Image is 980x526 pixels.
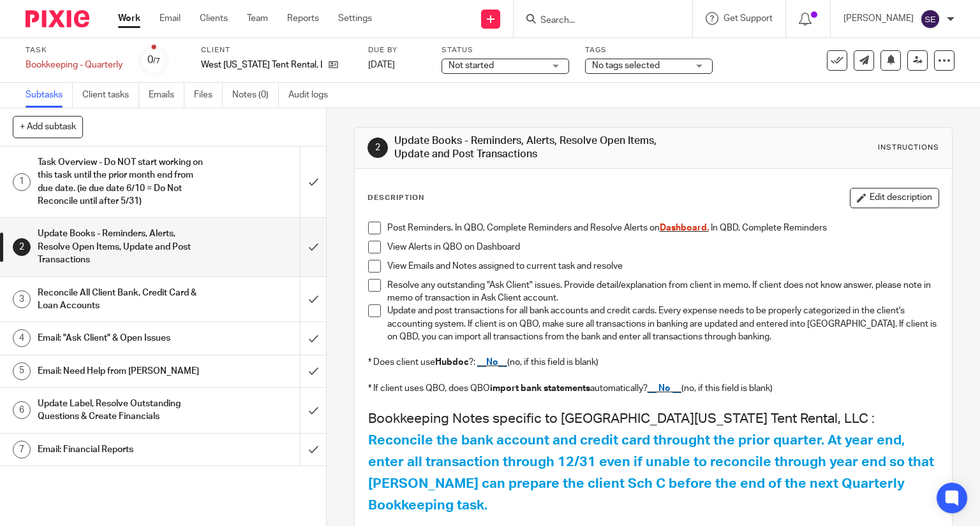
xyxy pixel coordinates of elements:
[38,153,204,211] h1: Task Overview - Do NOT start working on this task until the prior month end from due date. (ie du...
[368,408,939,517] h2: Bookkeeping Notes specific to [GEOGRAPHIC_DATA][US_STATE] Tent Rental, LLC :
[13,362,31,380] div: 5
[585,45,713,55] label: Tags
[247,12,268,25] a: Team
[118,12,140,25] a: Work
[201,45,352,55] label: Client
[387,222,939,234] p: Post Reminders. In QBO, Complete Reminders and Resolve Alerts on In QBD, Complete Reminders
[592,61,660,70] span: No tags selected
[442,45,569,55] label: Status
[13,401,31,419] div: 6
[26,59,122,71] div: Bookkeeping - Quarterly
[539,15,654,27] input: Search
[850,188,939,208] button: Edit description
[13,329,31,347] div: 4
[38,440,204,459] h1: Email: Financial Reports
[878,143,939,153] div: Instructions
[194,83,223,108] a: Files
[449,61,494,70] span: Not started
[435,358,469,367] strong: Hubdoc
[13,290,31,308] div: 3
[38,283,204,316] h1: Reconcile All Client Bank, Credit Card & Loan Accounts
[201,59,322,71] p: West [US_STATE] Tent Rental, LLC
[368,382,939,395] p: * If client uses QBO, does QBO automatically? (no, if this field is blank)
[490,384,590,393] strong: import bank statements
[367,138,388,158] div: 2
[387,304,939,343] p: Update and post transactions for all bank accounts and credit cards. Every expense needs to be pr...
[660,224,709,232] span: Dashboard.
[477,358,507,367] span: __No__
[394,134,680,162] h1: Update Books - Reminders, Alerts, Resolve Open Items, Update and Post Transactions
[920,9,940,29] img: svg%3E
[13,238,31,256] div: 2
[338,12,372,25] a: Settings
[26,10,89,27] img: Pixie
[13,441,31,458] div: 7
[38,329,204,348] h1: Email: "Ask Client" & Open Issues
[38,362,204,381] h1: Email: Need Help from [PERSON_NAME]
[82,83,139,108] a: Client tasks
[648,384,681,393] span: __ No __
[13,116,83,138] button: + Add subtask
[160,12,181,25] a: Email
[26,45,122,55] label: Task
[368,356,939,369] p: * Does client use ?: (no, if this field is blank)
[38,394,204,427] h1: Update Label, Resolve Outstanding Questions & Create Financials
[147,53,160,68] div: 0
[367,193,424,203] p: Description
[26,83,73,108] a: Subtasks
[724,14,773,23] span: Get Support
[368,45,426,55] label: Due by
[368,60,395,69] span: [DATE]
[288,83,338,108] a: Audit logs
[387,279,939,305] p: Resolve any outstanding "Ask Client" issues. Provide detail/explanation from client in memo. If c...
[38,224,204,269] h1: Update Books - Reminders, Alerts, Resolve Open Items, Update and Post Transactions
[232,83,279,108] a: Notes (0)
[843,12,914,25] p: [PERSON_NAME]
[13,173,31,191] div: 1
[153,57,160,64] small: /7
[200,12,228,25] a: Clients
[387,241,939,253] p: View Alerts in QBO on Dashboard
[287,12,319,25] a: Reports
[368,434,937,512] span: Reconcile the bank account and credit card throught the prior quarter. At year end, enter all tra...
[387,260,939,273] p: View Emails and Notes assigned to current task and resolve
[149,83,184,108] a: Emails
